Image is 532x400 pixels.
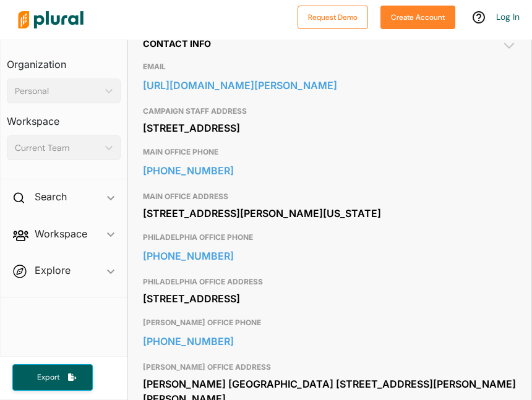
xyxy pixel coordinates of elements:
[496,11,520,22] a: Log In
[143,332,517,351] a: [PHONE_NUMBER]
[143,161,517,180] a: [PHONE_NUMBER]
[143,274,517,289] h3: PHILADELPHIA OFFICE ADDRESS
[143,104,517,119] h3: CAMPAIGN STAFF ADDRESS
[143,230,517,245] h3: PHILADELPHIA OFFICE PHONE
[143,315,517,330] h3: [PERSON_NAME] OFFICE PHONE
[143,189,517,204] h3: MAIN OFFICE ADDRESS
[143,59,517,74] h3: EMAIL
[143,76,517,95] a: [URL][DOMAIN_NAME][PERSON_NAME]
[12,364,93,391] button: Export
[143,145,517,160] h3: MAIN OFFICE PHONE
[143,38,211,49] span: Contact Info
[143,247,517,265] a: [PHONE_NUMBER]
[298,10,368,23] a: Request Demo
[380,10,455,23] a: Create Account
[143,204,517,223] div: [STREET_ADDRESS][PERSON_NAME][US_STATE]
[143,360,517,375] h3: [PERSON_NAME] OFFICE ADDRESS
[28,372,68,383] span: Export
[7,103,121,130] h3: Workspace
[7,46,121,74] h3: Organization
[15,85,100,98] div: Personal
[15,142,100,155] div: Current Team
[298,6,368,29] button: Request Demo
[35,190,67,203] h2: Search
[380,6,455,29] button: Create Account
[143,289,517,308] div: [STREET_ADDRESS]
[143,119,517,137] div: [STREET_ADDRESS]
